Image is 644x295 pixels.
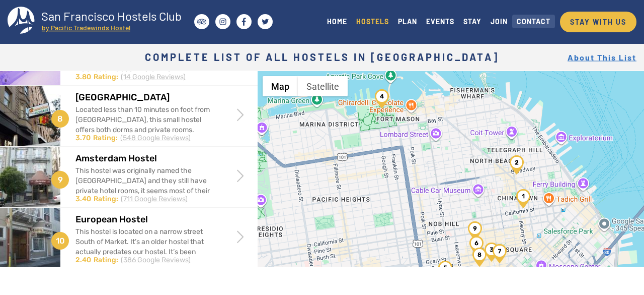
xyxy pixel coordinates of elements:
div: Located less than 10 minutes on foot from [GEOGRAPHIC_DATA], this small hostel offers both dorms ... [75,105,212,135]
div: Rating: [94,72,118,82]
div: Adelaide Hostel [469,236,484,255]
tspan: by Pacific Tradewinds Hostel [42,23,130,32]
div: Rating: [94,255,118,265]
div: Orange Village Hostel [472,248,487,267]
div: (14 Google Reviews) [121,72,186,82]
a: JOIN [486,15,512,28]
span: 9 [51,171,69,189]
div: Amsterdam Hostel [468,221,482,241]
a: PLAN [393,15,422,28]
a: About This List [568,52,636,62]
h2: [GEOGRAPHIC_DATA] [75,93,212,103]
a: HOSTELS [352,15,393,28]
div: This hostel was originally named the [GEOGRAPHIC_DATA] and they still have private hotel rooms, i... [75,166,212,247]
button: Show satellite imagery [298,76,348,96]
div: Hostelling International - City Center [438,261,452,280]
div: Hostelling International - Fisherman&#039;s Wharf [375,89,389,108]
div: (548 Google Reviews) [120,133,191,143]
button: Show street map [263,76,298,96]
a: HOME [323,15,352,28]
div: 3.70 [75,133,91,143]
h2: Amsterdam Hostel [75,154,212,164]
span: 10 [51,232,69,250]
a: STAY [459,15,486,28]
div: 2.40 [75,255,91,265]
h2: European Hostel [75,215,212,225]
a: STAY WITH US [560,12,636,32]
div: Pacific Tradewinds Hostel [516,189,530,208]
div: 3.80 [75,72,91,82]
div: Pod Room [493,244,507,263]
div: Hostelling International - Downtown [485,243,499,262]
a: CONTACT [512,15,555,28]
div: Green Tortoise Hostel [510,155,524,174]
div: Rating: [93,133,118,143]
span: 8 [51,110,69,128]
div: (711 Google Reviews) [121,194,188,204]
a: EVENTS [422,15,459,28]
div: 3.40 [75,194,91,204]
div: Rating: [94,194,118,204]
div: (386 Google Reviews) [121,255,191,265]
a: San Francisco Hostels Club by Pacific Tradewinds Hostel [8,7,191,37]
tspan: San Francisco Hostels Club [41,9,182,23]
